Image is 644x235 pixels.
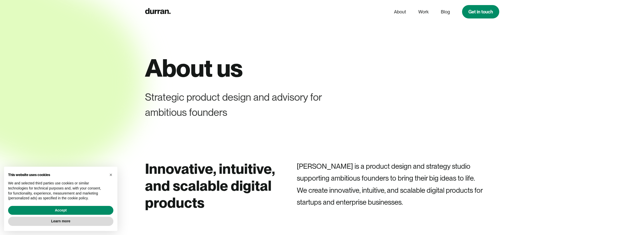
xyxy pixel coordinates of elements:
a: Work [418,7,429,17]
div: Strategic product design and advisory for ambitious founders [145,90,364,120]
a: About [394,7,406,17]
a: Get in touch [462,5,499,18]
p: We and selected third parties use cookies or similar technologies for technical purposes and, wit... [8,181,105,201]
button: Close this notice [107,171,115,179]
button: Accept [8,206,113,215]
button: Learn more [8,217,113,226]
h1: About us [145,55,499,81]
a: Blog [441,7,450,17]
p: [PERSON_NAME] is a product design and strategy studio supporting ambitious founders to bring thei... [297,160,499,208]
h3: Innovative, intuitive, and scalable digital products [145,160,277,211]
a: home [145,7,171,17]
span: × [109,172,112,178]
h2: This website uses cookies [8,173,105,177]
